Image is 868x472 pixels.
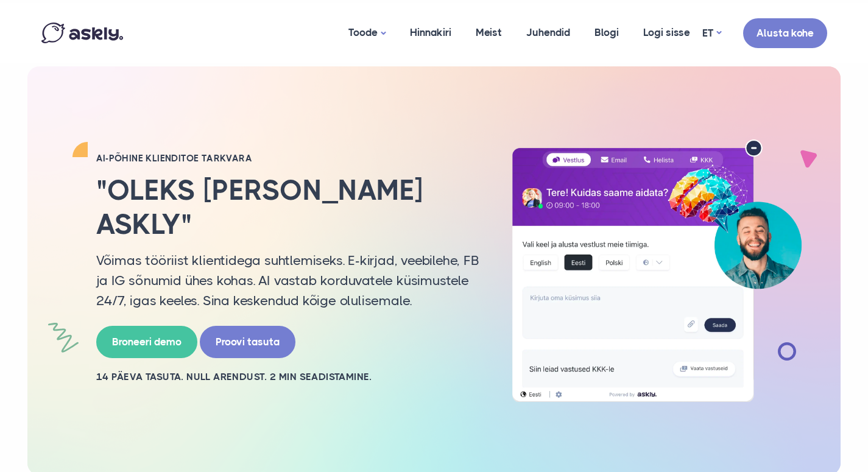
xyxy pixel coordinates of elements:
a: Broneeri demo [96,326,197,358]
iframe: Askly chat [828,372,859,432]
h2: 14 PÄEVA TASUTA. NULL ARENDUST. 2 MIN SEADISTAMINE. [96,370,480,384]
a: Juhendid [514,3,582,62]
a: Meist [464,3,514,62]
p: Võimas tööriist klientidega suhtlemiseks. E-kirjad, veebilehe, FB ja IG sõnumid ühes kohas. AI va... [96,250,480,311]
a: Blogi [582,3,631,62]
a: Logi sisse [631,3,702,62]
img: AI multilingual chat [498,139,815,403]
h2: "Oleks [PERSON_NAME] Askly" [96,174,480,241]
a: Toode [336,3,398,63]
a: ET [702,24,721,42]
a: Hinnakiri [398,3,464,62]
h2: AI-PÕHINE KLIENDITOE TARKVARA [96,152,480,164]
a: Alusta kohe [743,18,827,48]
a: Proovi tasuta [200,326,295,358]
img: Askly [41,23,123,43]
